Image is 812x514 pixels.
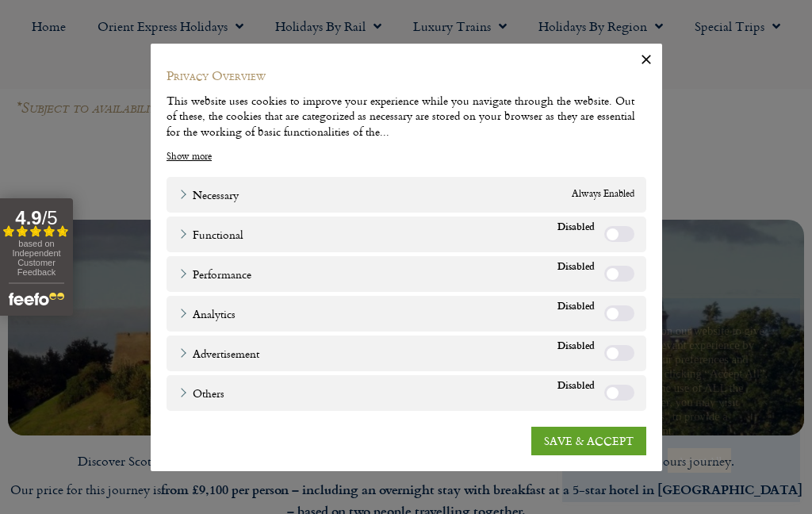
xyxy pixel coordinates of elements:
a: Others [178,384,224,401]
a: Analytics [178,305,236,321]
a: Necessary [178,186,239,202]
span: Always Enabled [572,186,634,202]
a: Show more [167,148,212,163]
h4: Privacy Overview [167,67,646,84]
a: Performance [178,265,251,282]
a: Advertisement [178,344,259,361]
a: Functional [178,225,243,242]
div: This website uses cookies to improve your experience while you navigate through the website. Out ... [167,92,646,139]
a: SAVE & ACCEPT [531,426,646,455]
